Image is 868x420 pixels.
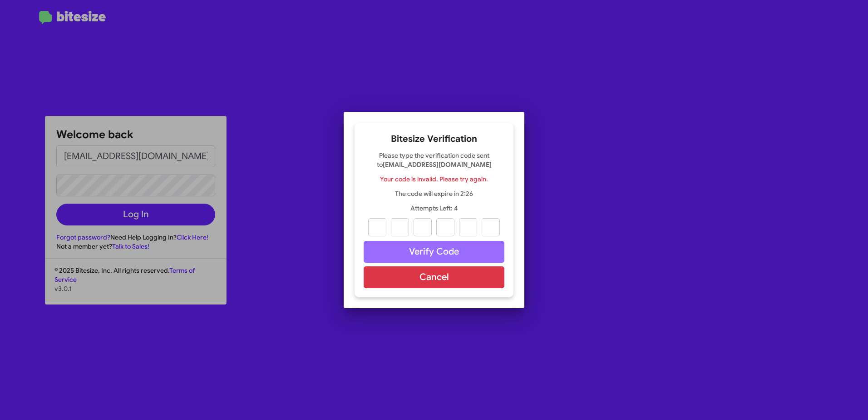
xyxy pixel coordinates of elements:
strong: [EMAIL_ADDRESS][DOMAIN_NAME] [383,160,492,169]
p: The code will expire in 2:26 [364,189,504,198]
h2: Bitesize Verification [364,132,504,146]
button: Cancel [364,266,504,288]
button: Verify Code [364,241,504,263]
p: Your code is invalid. Please try again. [364,175,504,184]
p: Please type the verification code sent to [364,151,504,169]
p: Attempts Left: 4 [364,204,504,213]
